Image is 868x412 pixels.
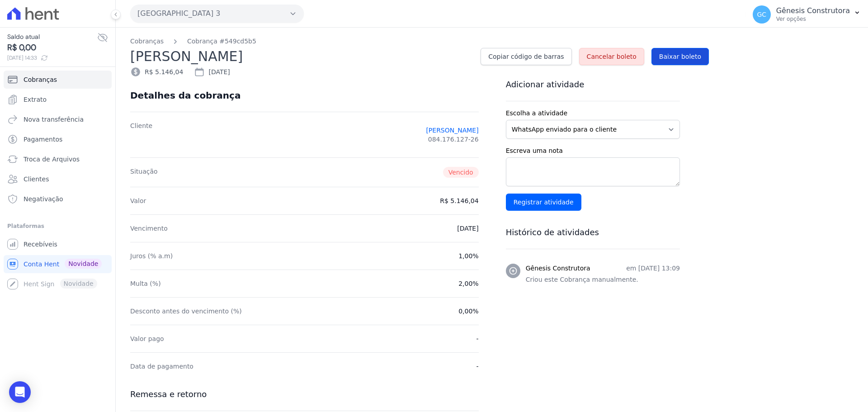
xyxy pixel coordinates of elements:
dt: Data de pagamento [130,362,193,371]
span: Saldo atual [7,32,97,42]
span: Baixar boleto [659,52,701,61]
span: Copiar código de barras [488,52,564,61]
span: Troca de Arquivos [24,155,80,164]
p: Gênesis Construtora [776,6,850,15]
h2: [PERSON_NAME] [130,46,473,66]
span: Novidade [65,259,102,269]
h3: Adicionar atividade [506,79,680,90]
dt: Juros (% a.m) [130,251,173,260]
h3: Gênesis Construtora [526,264,590,273]
span: Nova transferência [24,115,84,124]
label: Escreva uma nota [506,146,680,156]
input: Registrar atividade [506,194,581,211]
span: Clientes [24,175,49,184]
p: em [DATE] 13:09 [626,264,680,273]
span: Pagamentos [24,135,62,144]
h3: Remessa e retorno [130,389,479,400]
a: Recebíveis [4,235,112,253]
dt: Valor pago [130,334,164,343]
a: Pagamentos [4,130,112,148]
a: Baixar boleto [651,48,709,65]
div: [DATE] [194,66,230,77]
a: Clientes [4,170,112,188]
dt: Vencimento [130,224,168,233]
div: Open Intercom Messenger [9,381,31,403]
a: Negativação [4,190,112,208]
dd: R$ 5.146,04 [440,196,478,205]
div: Detalhes da cobrança [130,90,241,101]
span: R$ 0,00 [7,42,97,54]
button: GC Gênesis Construtora Ver opções [745,2,868,27]
label: Escolha a atividade [506,109,680,118]
button: [GEOGRAPHIC_DATA] 3 [130,5,304,23]
a: Cancelar boleto [579,48,644,65]
span: 084.176.127-26 [428,135,479,144]
p: Criou este Cobrança manualmente. [526,275,680,284]
div: Plataformas [7,221,108,232]
nav: Breadcrumb [130,37,854,46]
a: Extrato [4,90,112,109]
dt: Situação [130,167,158,178]
span: Negativação [24,194,63,204]
dd: 2,00% [458,279,478,288]
a: Nova transferência [4,110,112,128]
a: Cobrança #549cd5b5 [187,37,256,46]
a: [PERSON_NAME] [426,126,478,135]
p: Ver opções [776,15,850,23]
dd: - [476,362,479,371]
dd: - [476,334,479,343]
a: Cobranças [4,71,112,89]
nav: Sidebar [7,71,108,293]
dt: Multa (%) [130,279,161,288]
a: Conta Hent Novidade [4,255,112,273]
span: Conta Hent [24,260,59,269]
span: Cancelar boleto [587,52,637,61]
dd: [DATE] [457,224,478,233]
dt: Desconto antes do vencimento (%) [130,307,242,316]
span: [DATE] 14:33 [7,54,97,62]
dd: 0,00% [458,307,478,316]
div: R$ 5.146,04 [130,66,183,77]
span: Cobranças [24,75,57,84]
h3: Histórico de atividades [506,227,680,238]
dd: 1,00% [458,251,478,260]
span: Recebíveis [24,240,57,249]
a: Copiar código de barras [481,48,571,65]
span: Vencido [443,167,479,178]
span: Extrato [24,95,47,104]
dt: Cliente [130,121,152,148]
a: Cobranças [130,37,164,46]
span: GC [757,11,766,18]
a: Troca de Arquivos [4,150,112,168]
dt: Valor [130,196,146,205]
